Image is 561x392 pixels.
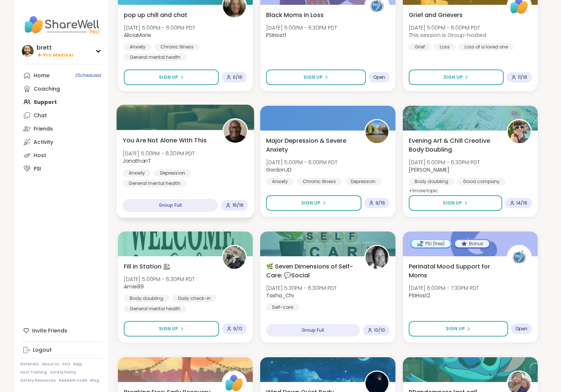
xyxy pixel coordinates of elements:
div: Good company [457,178,506,185]
div: Group Full [266,324,360,337]
button: Sign Up [409,70,504,85]
span: pop up chill and chat [124,11,187,20]
span: 16 / 16 [232,202,244,208]
img: Adrienne_QueenOfTheDawn [508,120,531,143]
div: Loss of a loved one [459,43,514,51]
span: [DATE] 5:00PM - 6:00PM PDT [409,24,486,31]
div: PSI (free) [411,240,450,247]
span: 14 / 16 [516,200,527,206]
div: Activity [34,139,53,146]
a: Safety Policy [50,370,76,375]
a: About Us [42,362,59,367]
span: Sign Up [159,325,178,332]
img: JonathanT [224,119,247,143]
a: Host Training [20,370,47,375]
button: Sign Up [409,321,508,337]
div: Invite Friends [20,324,103,337]
div: Anxiety [123,169,151,176]
span: Sign Up [159,74,178,81]
b: JonathanT [123,157,152,165]
div: General mental health [124,305,186,312]
div: Daily check-in [172,295,217,302]
button: Sign Up [124,321,219,337]
img: GordonJD [365,120,388,143]
span: Sign Up [443,74,463,81]
b: [PERSON_NAME] [409,166,449,173]
a: Activity [20,135,103,149]
span: [DATE] 5:00PM - 6:30PM PDT [123,149,195,157]
span: Perinatal Mood Support for Moms [409,262,499,280]
span: Black Moms in Loss [266,11,324,20]
b: Amie89 [124,283,144,290]
a: Help [73,362,82,367]
span: [DATE] 5:00PM - 6:30PM PDT [266,24,337,31]
span: 🌿 Seven Dimensions of Self-Care: 💬Social [266,262,356,280]
img: Amie89 [223,246,246,269]
span: Pro Member [43,52,74,58]
div: Loss [434,43,456,51]
span: Evening Art & Chill Creative Body Doubling [409,136,499,154]
div: PSI [34,165,41,173]
div: Home [34,72,50,80]
button: Sign Up [266,195,361,211]
div: Depression [345,178,381,185]
b: PSIHost1 [266,31,286,39]
a: Host [20,149,103,162]
span: 2 Scheduled [75,72,101,78]
a: Logout [20,344,103,357]
span: Open [516,326,527,332]
div: Coaching [34,85,60,93]
div: Chronic Illness [154,43,200,51]
img: ShareWell Nav Logo [20,12,103,38]
button: Sign Up [409,195,502,211]
div: brett [37,44,74,52]
div: Group Full [123,199,218,212]
img: Tasha_Chi [365,246,388,269]
img: brett [22,45,34,57]
b: AliciaMarie [124,31,151,39]
b: PSIHost2 [409,292,430,299]
span: Sign Up [443,200,462,206]
b: Tasha_Chi [266,292,294,299]
span: Sign Up [446,325,465,332]
div: Chat [34,112,47,119]
a: Coaching [20,82,103,95]
a: Chat [20,109,103,122]
span: Open [373,74,385,80]
div: Body doubling [409,178,454,185]
a: Safety Resources [20,378,56,383]
span: [DATE] 5:00PM - 6:30PM PDT [124,276,195,283]
span: [DATE] 5:30PM - 6:30PM PDT [266,284,337,292]
span: Major Depression & Severe Anxiety [266,136,356,154]
div: Self-care [266,304,299,311]
a: Home2Scheduled [20,69,103,82]
a: Redeem Code [59,378,87,383]
span: This session is Group-hosted [409,31,486,39]
div: Grief [409,43,431,51]
span: Sign Up [303,74,323,81]
span: 10 / 10 [374,327,385,333]
div: Anxiety [266,178,294,185]
a: Blog [90,378,99,383]
a: Referrals [20,362,39,367]
b: GordonJD [266,166,292,173]
div: Bonus [455,240,489,247]
span: You Are Not Alone With This [123,136,207,145]
a: Friends [20,122,103,135]
span: [DATE] 5:00PM - 6:00PM PDT [124,24,195,31]
span: 11 / 16 [518,74,527,80]
div: General mental health [123,180,186,187]
img: PSIHost2 [508,246,531,269]
a: FAQ [62,362,70,367]
span: [DATE] 6:00PM - 7:30PM PDT [409,284,479,292]
a: PSI [20,162,103,175]
span: 9 / 16 [375,200,385,206]
span: 9 / 12 [233,326,242,332]
div: Depression [154,169,191,176]
span: Grief and Grievers [409,11,463,20]
button: Sign Up [124,70,219,85]
span: Sign Up [301,200,320,206]
span: [DATE] 5:00PM - 6:30PM PDT [409,159,480,166]
div: Friends [34,125,53,133]
div: Logout [33,347,52,354]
